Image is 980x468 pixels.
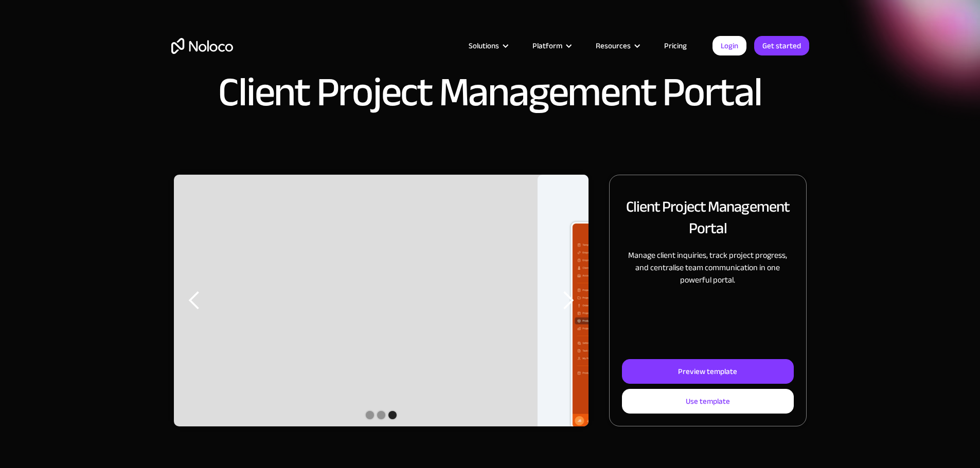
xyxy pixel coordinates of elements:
[456,39,520,52] div: Solutions
[218,72,761,113] h1: Client Project Management Portal
[469,39,499,52] div: Solutions
[366,411,374,419] div: Show slide 1 of 3
[520,39,583,52] div: Platform
[754,36,809,55] a: Get started
[547,175,589,426] div: next slide
[171,38,233,54] a: home
[651,39,700,52] a: Pricing
[174,175,215,426] div: previous slide
[377,411,385,419] div: Show slide 2 of 3
[686,395,730,408] div: Use template
[622,389,793,414] a: Use template
[712,36,746,55] a: Login
[174,175,589,426] div: carousel
[532,39,562,52] div: Platform
[596,39,631,52] div: Resources
[678,365,737,378] div: Preview template
[622,249,793,286] p: Manage client inquiries, track project progress, and centralise team communication in one powerfu...
[622,196,793,239] h2: Client Project Management Portal
[774,391,980,463] iframe: Intercom notifications message
[537,175,952,426] div: 1 of 3
[622,359,793,384] a: Preview template
[388,411,397,419] div: Show slide 3 of 3
[583,39,651,52] div: Resources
